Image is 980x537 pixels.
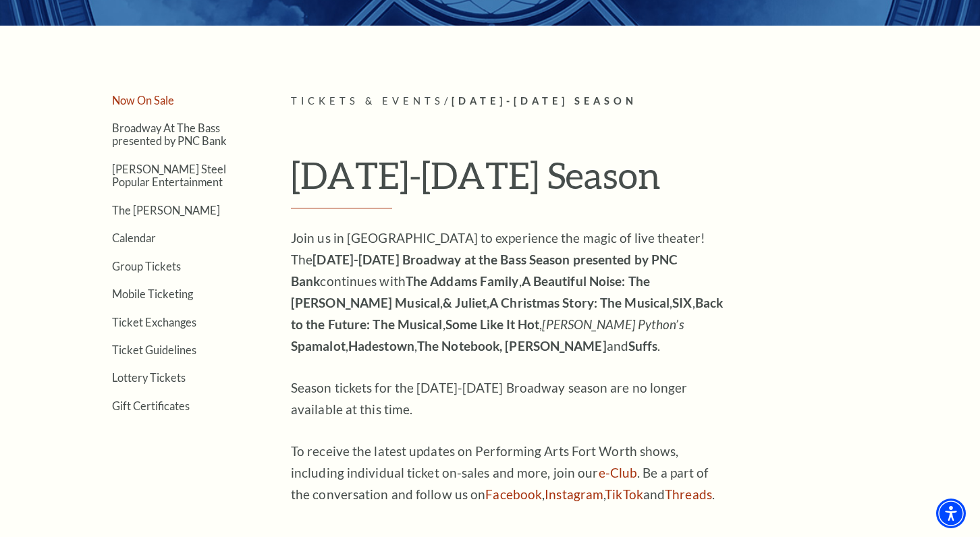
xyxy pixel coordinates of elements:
[445,316,540,332] strong: Some Like It Hot
[291,338,346,354] strong: Spamalot
[545,486,603,502] a: Instagram - open in a new tab
[112,316,196,329] a: Ticket Exchanges
[936,499,966,528] div: Accessibility Menu
[291,227,730,357] p: Join us in [GEOGRAPHIC_DATA] to experience the magic of live theater! The continues with , , , , ...
[443,295,487,310] strong: & Juliet
[291,441,730,505] p: To receive the latest updates on Performing Arts Fort Worth shows, including individual ticket on...
[112,287,193,300] a: Mobile Ticketing
[291,252,678,289] strong: [DATE]-[DATE] Broadway at the Bass Season presented by PNC Bank
[665,486,712,502] a: Threads - open in a new tab
[452,95,637,107] span: [DATE]-[DATE] Season
[291,95,444,107] span: Tickets & Events
[291,377,730,420] p: Season tickets for the [DATE]-[DATE] Broadway season are no longer available at this time.
[112,163,226,188] a: [PERSON_NAME] Steel Popular Entertainment
[291,153,908,208] h1: [DATE]-[DATE] Season
[348,338,414,354] strong: Hadestown
[485,486,542,502] a: Facebook - open in a new tab
[599,465,638,480] a: e-Club
[112,204,220,217] a: The [PERSON_NAME]
[605,486,643,502] a: TikTok - open in a new tab
[112,343,196,356] a: Ticket Guidelines
[417,338,607,354] strong: The Notebook, [PERSON_NAME]
[112,121,227,147] a: Broadway At The Bass presented by PNC Bank
[672,295,692,310] strong: SIX
[542,316,683,332] em: [PERSON_NAME] Python’s
[112,371,186,384] a: Lottery Tickets
[628,338,658,354] strong: Suffs
[112,260,181,273] a: Group Tickets
[489,295,670,310] strong: A Christmas Story: The Musical
[112,231,156,244] a: Calendar
[112,94,174,107] a: Now On Sale
[291,93,908,110] p: /
[112,399,190,412] a: Gift Certificates
[406,273,519,289] strong: The Addams Family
